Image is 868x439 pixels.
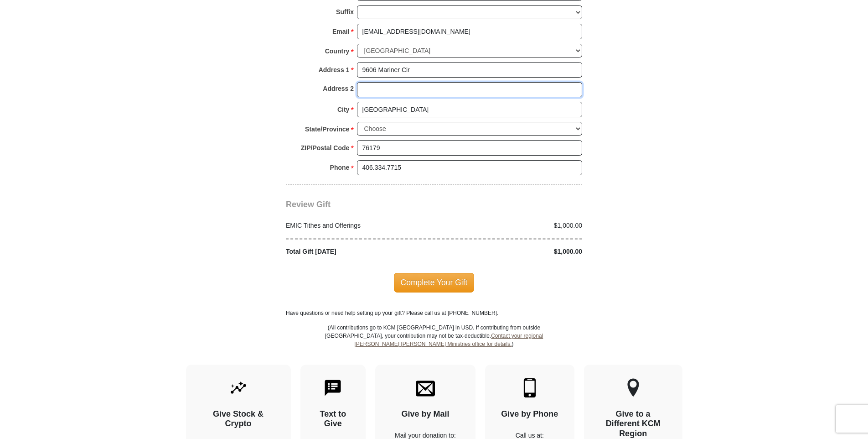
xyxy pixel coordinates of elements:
[434,247,587,256] div: $1,000.00
[416,378,435,397] img: envelope.svg
[336,5,354,18] strong: Suffix
[391,409,460,419] h4: Give by Mail
[319,63,350,76] strong: Address 1
[202,409,275,429] h4: Give Stock & Crypto
[330,161,350,174] strong: Phone
[325,324,543,365] p: (All contributions go to KCM [GEOGRAPHIC_DATA] in USD. If contributing from outside [GEOGRAPHIC_D...
[305,123,349,136] strong: State/Province
[286,309,582,317] p: Have questions or need help setting up your gift? Please call us at [PHONE_NUMBER].
[286,200,331,209] span: Review Gift
[332,25,349,38] strong: Email
[627,378,640,397] img: other-region
[520,378,539,397] img: mobile.svg
[600,409,666,439] h4: Give to a Different KCM Region
[354,333,543,347] a: Contact your regional [PERSON_NAME] [PERSON_NAME] Ministries office for details.
[434,221,587,230] div: $1,000.00
[281,221,434,230] div: EMIC Tithes and Offerings
[501,409,558,419] h4: Give by Phone
[337,103,349,116] strong: City
[394,273,475,292] span: Complete Your Gift
[301,141,350,154] strong: ZIP/Postal Code
[325,45,350,57] strong: Country
[316,409,350,429] h4: Text to Give
[323,82,354,95] strong: Address 2
[229,378,248,397] img: give-by-stock.svg
[281,247,434,256] div: Total Gift [DATE]
[323,378,342,397] img: text-to-give.svg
